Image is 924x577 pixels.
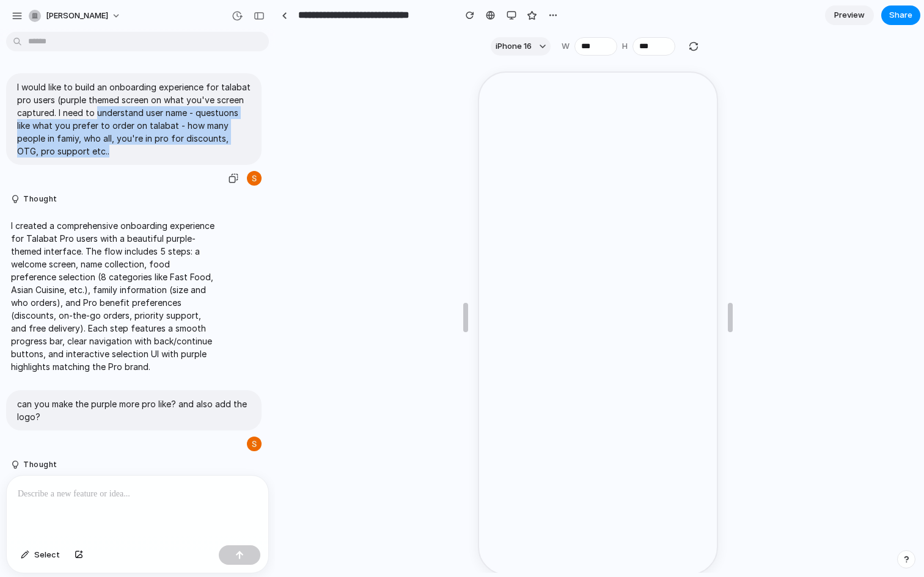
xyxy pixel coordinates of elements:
span: [PERSON_NAME] [46,10,108,22]
span: Preview [834,9,865,21]
label: W [562,40,570,53]
p: I would like to build an onboarding experience for talabat pro users (purple themed screen on wha... [17,81,251,158]
label: H [622,40,628,53]
button: Share [881,5,920,25]
a: Preview [825,5,874,25]
button: [PERSON_NAME] [24,6,127,26]
p: can you make the purple more pro like? and also add the logo? [17,397,251,423]
span: Select [34,549,60,561]
p: I created a comprehensive onboarding experience for Talabat Pro users with a beautiful purple-the... [11,219,215,373]
span: Share [889,9,912,21]
button: Select [15,545,66,565]
span: iPhone 16 [496,40,532,53]
button: iPhone 16 [491,37,551,56]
